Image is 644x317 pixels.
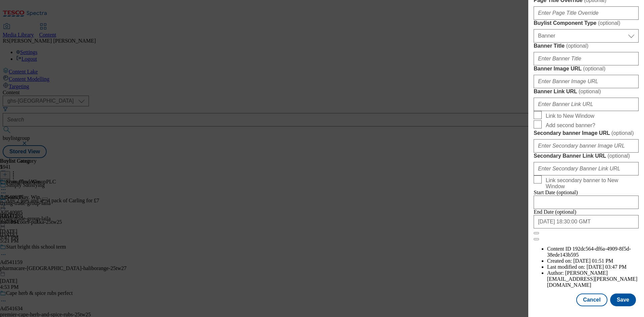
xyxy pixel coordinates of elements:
[607,153,630,159] span: ( optional )
[534,130,639,137] label: Secondary banner Image URL
[534,209,576,215] span: End Date (optional)
[583,66,605,71] span: ( optional )
[546,122,595,128] span: Add second banner?
[546,113,594,119] span: Link to New Window
[534,75,639,88] input: Enter Banner Image URL
[534,65,639,72] label: Banner Image URL
[546,177,636,190] span: Link secondary banner to New Window
[610,294,636,306] button: Save
[534,190,578,195] span: Start Date (optional)
[547,258,639,264] li: Created on:
[587,264,627,270] span: [DATE] 03:47 PM
[534,196,639,209] input: Enter Date
[534,88,639,95] label: Banner Link URL
[566,43,589,49] span: ( optional )
[598,20,621,26] span: ( optional )
[547,270,637,288] span: [PERSON_NAME][EMAIL_ADDRESS][PERSON_NAME][DOMAIN_NAME]
[534,20,639,27] label: Buylist Component Type
[611,130,634,136] span: ( optional )
[573,258,613,264] span: [DATE] 01:51 PM
[534,162,639,175] input: Enter Secondary Banner Link URL
[579,89,601,94] span: ( optional )
[534,6,639,20] input: Enter Page Title Override
[534,139,639,153] input: Enter Secondary banner Image URL
[576,294,607,306] button: Cancel
[547,270,639,288] li: Author:
[534,153,639,159] label: Secondary Banner Link URL
[534,232,539,234] button: Close
[534,43,639,49] label: Banner Title
[547,264,639,270] li: Last modified on:
[547,246,639,258] li: Content ID
[534,215,639,228] input: Enter Date
[547,246,631,258] span: 192dc564-df6a-4909-8f5d-38ede143b595
[534,98,639,111] input: Enter Banner Link URL
[534,52,639,65] input: Enter Banner Title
